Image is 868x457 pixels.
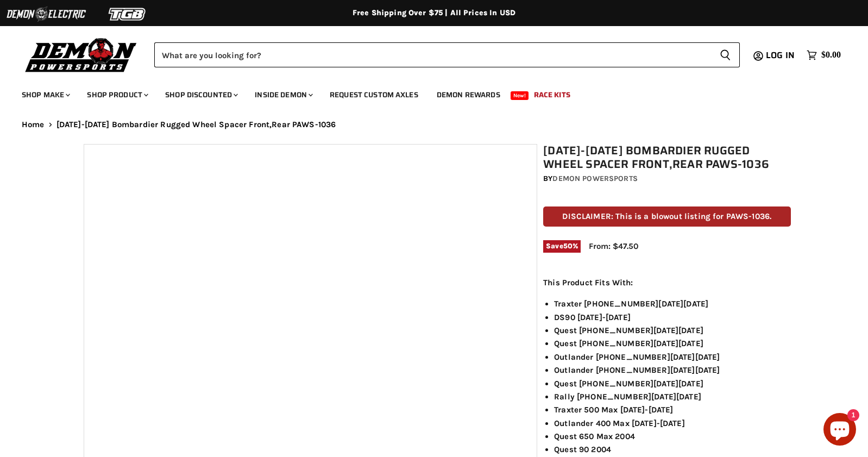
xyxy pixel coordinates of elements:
li: DS90 [DATE]-[DATE] [554,311,790,324]
p: DISCLAIMER: This is a blowout listing for PAWS-1036. [543,206,790,227]
li: Traxter 500 Max [DATE]-[DATE] [554,403,790,416]
span: Log in [766,48,795,62]
div: by [543,173,790,185]
li: Outlander [PHONE_NUMBER][DATE][DATE] [554,364,790,377]
button: Search [711,42,740,67]
span: [DATE]-[DATE] Bombardier Rugged Wheel Spacer Front,Rear PAWS-1036 [56,120,336,129]
a: Inside Demon [247,84,319,106]
inbox-online-store-chat: Shopify online store chat [820,413,859,448]
li: Quest 90 2004 [554,443,790,456]
a: Home [22,120,45,129]
span: Save % [543,240,581,252]
a: Shop Make [14,84,77,106]
a: Demon Rewards [429,84,508,106]
a: Log in [761,51,801,60]
a: Shop Product [79,84,155,106]
a: Request Custom Axles [322,84,426,106]
a: Shop Discounted [157,84,244,106]
li: Traxter [PHONE_NUMBER][DATE][DATE] [554,297,790,310]
span: New! [511,91,529,100]
a: Demon Powersports [552,174,637,183]
span: 50 [563,242,573,250]
img: TGB Logo 2 [87,4,168,24]
li: Outlander [PHONE_NUMBER][DATE][DATE] [554,350,790,364]
h1: [DATE]-[DATE] Bombardier Rugged Wheel Spacer Front,Rear PAWS-1036 [543,144,790,171]
span: From: $47.50 [589,241,638,251]
form: Product [154,42,740,67]
li: Quest [PHONE_NUMBER][DATE][DATE] [554,337,790,350]
a: $0.00 [801,47,846,63]
p: This Product Fits With: [543,276,790,289]
a: Race Kits [526,84,578,106]
li: Outlander 400 Max [DATE]-[DATE] [554,417,790,430]
li: Quest [PHONE_NUMBER][DATE][DATE] [554,377,790,390]
ul: Main menu [14,79,838,106]
img: Demon Powersports [22,35,141,74]
li: Quest [PHONE_NUMBER][DATE][DATE] [554,324,790,337]
li: Quest 650 Max 2004 [554,430,790,443]
span: $0.00 [821,50,841,60]
img: Demon Electric Logo 2 [5,4,87,24]
li: Rally [PHONE_NUMBER][DATE][DATE] [554,390,790,403]
input: Search [154,42,711,67]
